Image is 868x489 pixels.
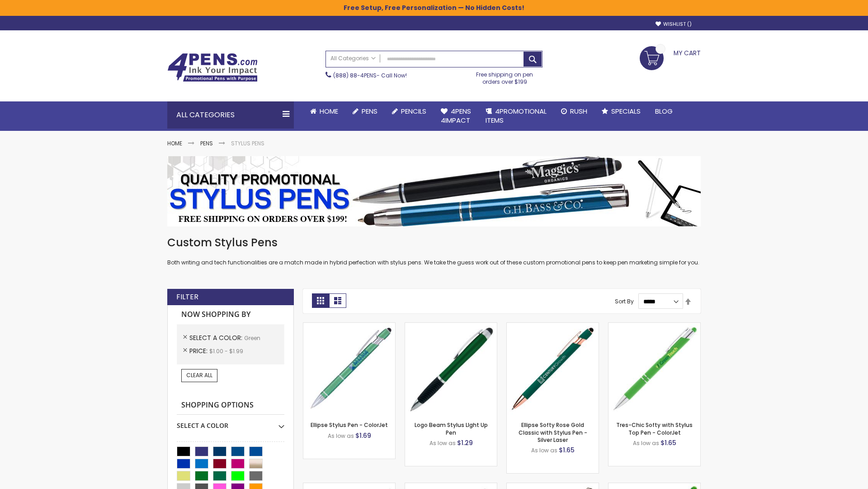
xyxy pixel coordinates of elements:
span: As low as [531,446,557,454]
img: Tres-Chic Softy with Stylus Top Pen - ColorJet-Green [609,323,700,415]
strong: Filter [176,292,198,302]
a: (888) 88-4PENS [333,72,377,79]
a: Specials [594,101,648,121]
a: Logo Beam Stylus LIght Up Pen-Green [405,322,497,330]
span: $1.69 [355,431,371,440]
strong: Now Shopping by [177,305,284,324]
div: Free shipping on pen orders over $199 [467,67,543,86]
a: Clear All [181,369,217,382]
a: Pencils [385,101,434,121]
a: Blog [648,101,680,121]
span: Blog [655,106,673,116]
span: $1.65 [559,446,575,455]
span: Pencils [401,106,426,116]
span: Rush [570,106,587,116]
a: Wishlist [656,21,692,28]
a: All Categories [326,51,380,66]
a: Home [303,101,345,121]
a: Ellipse Softy Rose Gold Classic with Stylus Pen - Silver Laser-Green [507,322,599,330]
strong: Grid [312,293,329,308]
a: Tres-Chic Softy with Stylus Top Pen - ColorJet [616,421,693,436]
a: Home [167,139,182,147]
span: Home [320,106,338,116]
span: All Categories [330,55,376,62]
strong: Stylus Pens [231,139,264,147]
label: Sort By [615,297,634,305]
a: Ellipse Stylus Pen - ColorJet-Green [303,322,395,330]
span: - Call Now! [333,72,407,79]
span: 4PROMOTIONAL ITEMS [486,106,547,125]
div: Both writing and tech functionalities are a match made in hybrid perfection with stylus pens. We ... [167,235,701,267]
img: Ellipse Softy Rose Gold Classic with Stylus Pen - Silver Laser-Green [507,323,599,415]
img: Ellipse Stylus Pen - ColorJet-Green [303,323,395,415]
span: Specials [611,106,641,116]
a: Rush [554,101,594,121]
img: 4Pens Custom Pens and Promotional Products [167,53,258,82]
a: Tres-Chic Softy with Stylus Top Pen - ColorJet-Green [609,322,700,330]
a: Ellipse Softy Rose Gold Classic with Stylus Pen - Silver Laser [519,421,587,443]
span: As low as [429,439,456,447]
span: Green [244,334,260,342]
a: 4PROMOTIONALITEMS [478,101,554,131]
span: Pens [362,106,377,116]
a: Pens [345,101,385,121]
span: 4Pens 4impact [441,106,471,125]
a: Pens [200,139,213,147]
span: As low as [633,439,659,447]
img: Logo Beam Stylus LIght Up Pen-Green [405,323,497,415]
span: Select A Color [189,333,244,342]
a: Logo Beam Stylus LIght Up Pen [415,421,488,436]
span: Price [189,346,209,355]
img: Stylus Pens [167,156,701,226]
a: Ellipse Stylus Pen - ColorJet [311,421,388,429]
span: Clear All [186,371,212,379]
span: $1.65 [660,438,676,447]
span: $1.29 [457,438,473,447]
a: 4Pens4impact [434,101,478,131]
h1: Custom Stylus Pens [167,235,701,250]
div: Select A Color [177,415,284,430]
span: $1.00 - $1.99 [209,347,243,355]
strong: Shopping Options [177,396,284,415]
span: As low as [328,432,354,440]
div: All Categories [167,101,294,129]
